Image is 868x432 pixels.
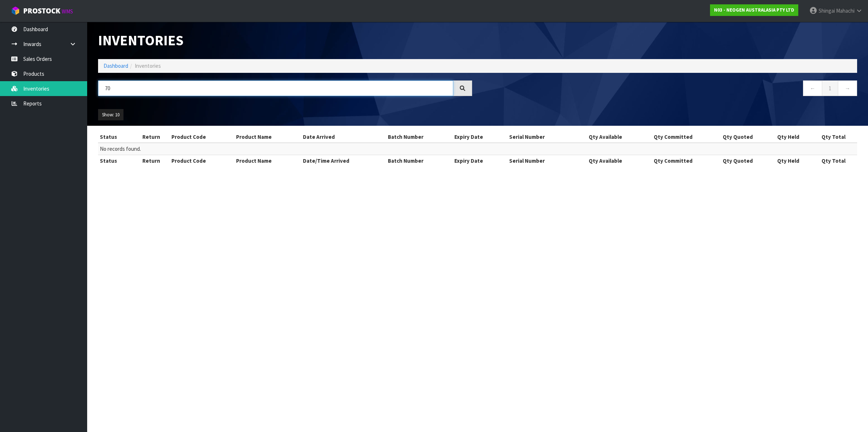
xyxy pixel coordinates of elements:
[98,155,133,166] th: Status
[98,80,453,96] input: Search inventories
[170,131,234,143] th: Product Code
[810,131,857,143] th: Qty Total
[709,131,766,143] th: Qty Quoted
[133,131,170,143] th: Return
[714,7,794,13] strong: N03 - NEOGEN AUSTRALASIA PTY LTD
[98,143,857,155] td: No records found.
[62,8,73,15] small: WMS
[766,131,810,143] th: Qty Held
[301,131,386,143] th: Date Arrived
[637,131,709,143] th: Qty Committed
[301,155,386,166] th: Date/Time Arrived
[838,80,857,96] a: →
[104,62,128,69] a: Dashboard
[822,80,838,96] a: 1
[133,155,170,166] th: Return
[819,7,835,14] span: Shingai
[637,155,709,166] th: Qty Committed
[810,155,857,166] th: Qty Total
[170,155,234,166] th: Product Code
[98,131,133,143] th: Status
[709,155,766,166] th: Qty Quoted
[11,6,20,15] img: cube-alt.png
[574,155,637,166] th: Qty Available
[234,155,301,166] th: Product Name
[574,131,637,143] th: Qty Available
[98,33,472,48] h1: Inventories
[23,6,60,16] span: ProStock
[483,80,857,98] nav: Page navigation
[766,155,810,166] th: Qty Held
[803,80,822,96] a: ←
[507,155,574,166] th: Serial Number
[135,62,161,69] span: Inventories
[836,7,855,14] span: Mahachi
[98,109,123,121] button: Show: 10
[234,131,301,143] th: Product Name
[507,131,574,143] th: Serial Number
[453,155,507,166] th: Expiry Date
[386,155,453,166] th: Batch Number
[386,131,453,143] th: Batch Number
[453,131,507,143] th: Expiry Date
